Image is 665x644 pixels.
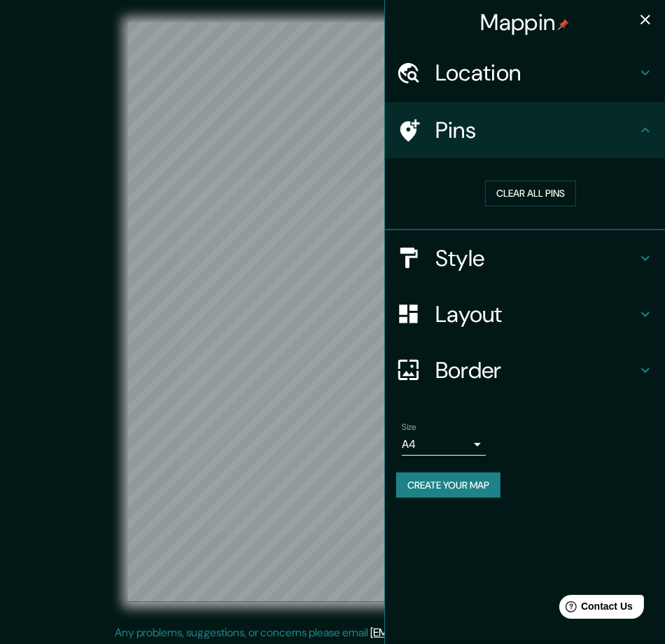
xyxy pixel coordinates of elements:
[402,433,486,456] div: A4
[435,116,637,144] h4: Pins
[485,181,576,206] button: Clear all pins
[370,625,543,640] a: [EMAIL_ADDRESS][DOMAIN_NAME]
[385,102,665,158] div: Pins
[558,19,569,30] img: pin-icon.png
[435,244,637,272] h4: Style
[385,286,665,342] div: Layout
[128,22,538,602] canvas: Map
[385,342,665,398] div: Border
[385,45,665,101] div: Location
[435,300,637,328] h4: Layout
[540,589,650,629] iframe: Help widget launcher
[115,624,545,641] p: Any problems, suggestions, or concerns please email .
[396,472,500,498] button: Create your map
[435,59,637,87] h4: Location
[435,356,637,384] h4: Border
[402,421,416,433] label: Size
[385,230,665,286] div: Style
[481,8,570,36] h4: Mappin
